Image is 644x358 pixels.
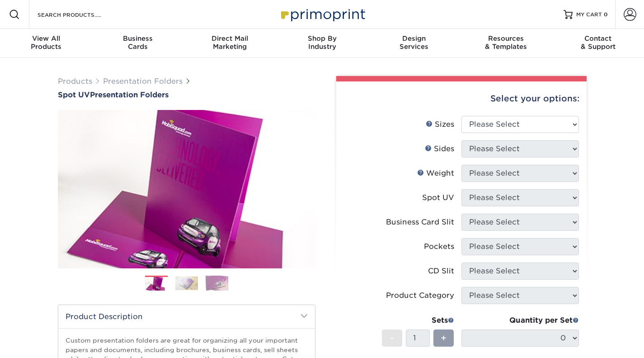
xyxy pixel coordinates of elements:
span: Business [92,34,184,43]
div: Industry [276,34,368,51]
img: Presentation Folders 01 [145,276,168,292]
div: Cards [92,34,184,51]
span: Contact [552,34,644,43]
div: Sides [425,143,454,154]
div: Sets [382,315,454,326]
a: Direct MailMarketing [184,29,276,58]
span: + [441,331,447,345]
div: CD Slit [428,266,454,277]
span: Direct Mail [184,34,276,43]
a: Products [58,77,92,86]
div: Spot UV [422,192,454,203]
span: - [390,331,394,345]
div: Business Card Slit [386,217,454,228]
input: SEARCH PRODUCTS..... [37,9,125,20]
a: Contact& Support [552,29,644,58]
span: MY CART [576,11,602,19]
a: Presentation Folders [103,77,183,86]
span: Spot UV [58,91,90,99]
span: 0 [604,11,608,18]
div: Weight [417,168,454,179]
div: Quantity per Set [461,315,579,326]
a: Resources& Templates [460,29,552,58]
img: Primoprint [277,5,367,24]
img: Presentation Folders 03 [206,275,228,291]
a: BusinessCards [92,29,184,58]
img: Presentation Folders 02 [175,276,198,290]
div: Pockets [424,241,454,252]
div: Marketing [184,34,276,51]
h1: Presentation Folders [58,91,315,99]
a: DesignServices [368,29,460,58]
div: & Support [552,34,644,51]
div: Product Category [386,290,454,301]
span: Resources [460,34,552,43]
span: Shop By [276,34,368,43]
h2: Product Description [58,305,315,328]
div: Sizes [426,119,454,130]
div: Select your options: [343,81,579,116]
div: Services [368,34,460,51]
div: & Templates [460,34,552,51]
a: Shop ByIndustry [276,29,368,58]
img: Spot UV 01 [58,100,315,278]
a: Spot UVPresentation Folders [58,91,315,99]
span: Design [368,34,460,43]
